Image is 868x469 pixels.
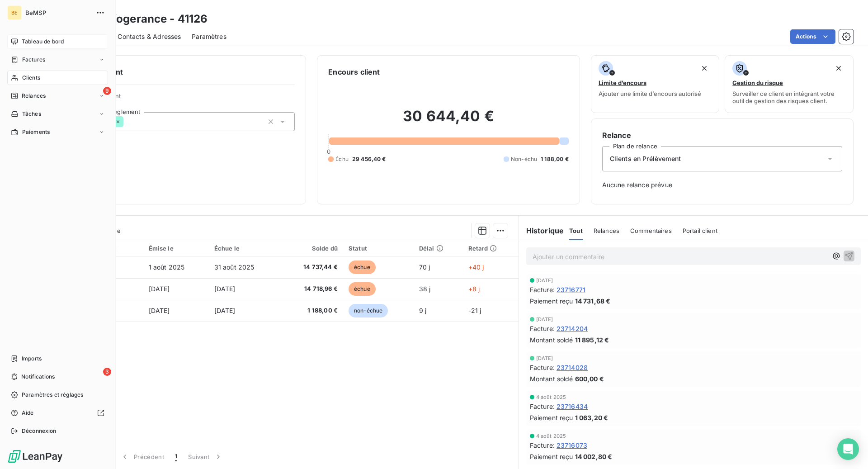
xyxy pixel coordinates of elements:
[103,368,111,376] span: 3
[349,282,376,296] span: échue
[214,263,255,271] span: 31 août 2025
[575,413,609,422] span: 1 063,20 €
[214,285,236,293] span: [DATE]
[468,285,480,293] span: +8 j
[683,227,717,234] span: Portail client
[22,427,57,435] span: Déconnexion
[123,118,131,126] input: Ajouter une valeur
[327,148,330,155] span: 0
[530,363,555,372] span: Facture :
[349,245,408,252] div: Statut
[7,406,108,420] a: Aide
[610,154,681,163] span: Clients en Prélèvement
[22,74,40,82] span: Clients
[536,394,566,400] span: 4 août 2025
[732,90,846,104] span: Surveiller ce client en intégrant votre outil de gestion des risques client.
[602,180,842,189] span: Aucune relance prévue
[530,452,573,461] span: Paiement reçu
[557,285,585,294] span: 23716771
[557,402,588,411] span: 23716434
[286,284,338,294] span: 14 718,96 €
[419,307,426,314] span: 9 j
[22,128,50,136] span: Paiements
[7,5,22,20] div: BE
[328,66,380,77] h6: Encours client
[149,307,170,314] span: [DATE]
[175,452,177,461] span: 1
[599,90,701,97] span: Ajouter une limite d’encours autorisé
[732,79,783,86] span: Gestion du risque
[170,447,183,466] button: 1
[419,263,430,271] span: 70 j
[541,155,569,163] span: 1 188,00 €
[530,296,573,306] span: Paiement reçu
[22,56,45,64] span: Factures
[25,9,90,16] span: BeMSP
[286,306,338,315] span: 1 188,00 €
[73,92,295,105] span: Propriétés Client
[511,155,537,163] span: Non-échu
[419,285,431,293] span: 38 j
[530,335,573,345] span: Montant soldé
[630,227,672,234] span: Commentaires
[22,92,46,100] span: Relances
[118,32,181,41] span: Contacts & Adresses
[286,245,338,252] div: Solde dû
[192,32,226,41] span: Paramètres
[22,110,41,118] span: Tâches
[591,55,720,113] button: Limite d’encoursAjouter une limite d’encours autorisé
[214,307,236,314] span: [DATE]
[7,449,63,464] img: Logo LeanPay
[536,433,566,439] span: 4 août 2025
[468,307,481,314] span: -21 j
[103,87,111,95] span: 9
[594,227,619,234] span: Relances
[575,296,611,306] span: 14 731,68 €
[115,447,170,466] button: Précédent
[22,409,34,417] span: Aide
[349,304,388,317] span: non-échue
[349,261,376,274] span: échue
[790,29,835,44] button: Actions
[352,155,386,163] span: 29 456,40 €
[468,245,513,252] div: Retard
[21,373,55,381] span: Notifications
[557,324,588,333] span: 23714204
[837,438,859,460] div: Open Intercom Messenger
[536,355,553,361] span: [DATE]
[468,263,484,271] span: +40 j
[536,317,553,322] span: [DATE]
[536,278,553,283] span: [DATE]
[335,155,349,163] span: Échu
[599,79,646,86] span: Limite d’encours
[725,55,854,113] button: Gestion du risqueSurveiller ce client en intégrant votre outil de gestion des risques client.
[22,391,83,399] span: Paramètres et réglages
[149,285,170,293] span: [DATE]
[530,413,573,422] span: Paiement reçu
[286,263,338,272] span: 14 737,44 €
[575,374,604,384] span: 600,00 €
[419,245,458,252] div: Délai
[328,107,568,134] h2: 30 644,40 €
[575,335,609,345] span: 11 895,12 €
[575,452,613,461] span: 14 002,80 €
[557,441,587,450] span: 23716073
[149,263,185,271] span: 1 août 2025
[530,324,555,333] span: Facture :
[530,285,555,294] span: Facture :
[530,402,555,411] span: Facture :
[530,441,555,450] span: Facture :
[22,355,42,363] span: Imports
[530,374,573,384] span: Montant soldé
[569,227,583,234] span: Tout
[22,38,64,46] span: Tableau de bord
[519,225,564,236] h6: Historique
[55,66,295,77] h6: Informations client
[602,130,842,141] h6: Relance
[149,245,203,252] div: Émise le
[214,245,275,252] div: Échue le
[557,363,588,372] span: 23714028
[183,447,228,466] button: Suivant
[80,11,208,27] h3: Fmi Infogerance - 41126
